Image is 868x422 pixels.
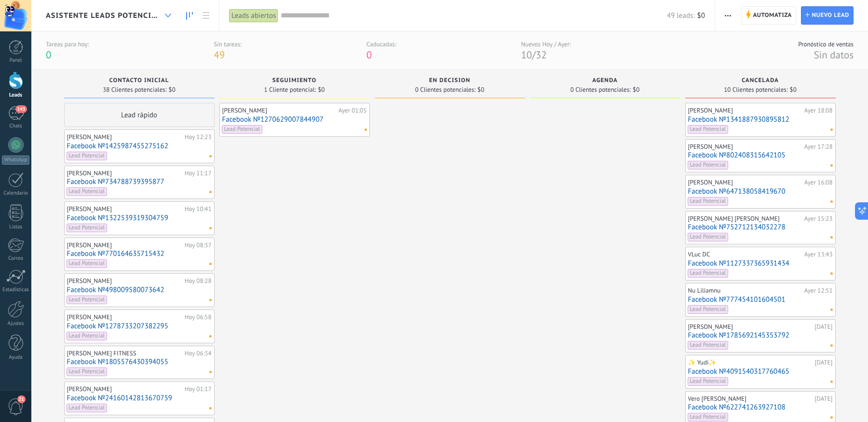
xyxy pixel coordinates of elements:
span: No hay nada asignado [830,200,833,203]
span: $0 [633,87,639,93]
div: Sin tareas: [214,40,242,48]
span: No hay nada asignado [209,227,212,229]
span: $0 [697,11,705,20]
div: Hoy 10:41 [185,205,212,213]
span: No hay nada asignado [830,416,833,419]
div: WhatsApp [2,155,29,165]
div: [PERSON_NAME] [67,169,182,177]
span: No hay nada asignado [365,128,367,131]
div: Hoy 06:58 [185,313,212,321]
span: $0 [790,87,797,93]
span: Lead Potencial [688,269,729,278]
div: Ayer 13:43 [804,251,833,258]
div: Ayuda [2,354,30,361]
div: Ayer 01:05 [339,107,367,114]
span: 32 [536,48,547,61]
div: VLuc DC [688,251,802,258]
span: 0 Clientes potenciales: [570,87,631,93]
span: Nuevo lead [812,7,849,24]
div: Leads abiertos [229,9,278,23]
span: Lead Potencial [688,233,729,241]
div: [PERSON_NAME] [67,313,182,321]
span: No hay nada asignado [830,344,833,347]
div: Seguimiento [224,77,365,85]
div: Tareas para hoy: [46,40,89,48]
a: Facebook №1785692145353792 [688,331,833,339]
div: Calendario [2,190,30,197]
div: Hoy 08:28 [185,277,212,285]
span: Agenda [592,77,618,84]
div: [PERSON_NAME] FITNESS [67,350,182,357]
div: [PERSON_NAME] [PERSON_NAME] [688,215,802,223]
span: Seguimiento [272,77,316,84]
span: Cancelada [742,77,779,84]
a: Facebook №1341887930895812 [688,115,833,124]
div: [PERSON_NAME] [222,107,336,114]
div: Hoy 11:17 [185,169,212,177]
span: Lead Potencial [688,161,729,169]
div: En decision [380,77,520,85]
span: 10 [521,48,532,61]
a: Facebook №647138058419670 [688,187,833,196]
div: Nu Liliamnu [688,287,802,295]
div: [PERSON_NAME] [67,277,182,285]
a: Facebook №1322539319304759 [67,214,212,222]
div: Ayer 17:28 [804,143,833,151]
a: Facebook №498009580073642 [67,286,212,294]
span: No hay nada asignado [209,263,212,265]
span: Contacto inicial [109,77,169,84]
span: 0 [366,48,372,61]
div: [DATE] [815,323,833,331]
span: 49 [214,48,225,61]
div: [PERSON_NAME] [67,133,182,141]
span: Lead Potencial [67,367,108,376]
span: No hay nada asignado [209,155,212,157]
span: No hay nada asignado [830,272,833,275]
span: No hay nada asignado [209,335,212,338]
span: 143 [15,105,27,113]
span: Lead Potencial [67,259,108,268]
span: Lead Potencial [222,125,263,134]
div: [PERSON_NAME] [688,323,813,331]
a: Automatiza [741,6,796,25]
div: Hoy 12:23 [185,133,212,141]
div: Agenda [535,77,676,85]
span: 0 [46,48,51,61]
div: Chats [2,123,30,129]
div: Correo [2,255,30,262]
span: No hay nada asignado [830,128,833,131]
a: Facebook №1270629007844907 [222,115,367,124]
a: Facebook №1278733207382295 [67,322,212,330]
div: [PERSON_NAME] [688,107,802,114]
a: Nuevo lead [801,6,854,25]
div: [DATE] [815,395,833,403]
span: No hay nada asignado [209,191,212,193]
span: No hay nada asignado [209,407,212,409]
span: No hay nada asignado [209,371,212,373]
div: [PERSON_NAME] [688,143,802,151]
div: Hoy 06:34 [185,350,212,357]
div: Listas [2,224,30,230]
div: Cancelada [690,77,831,85]
span: $0 [318,87,325,93]
span: Asistente Leads Potenciales [46,11,161,20]
span: Lead Potencial [67,187,108,196]
span: No hay nada asignado [209,299,212,301]
span: $0 [477,87,484,93]
a: Facebook №752712134032278 [688,223,833,231]
a: Facebook №4091540317760465 [688,367,833,376]
span: Lead Potencial [688,125,729,134]
span: No hay nada asignado [830,380,833,383]
div: Nuevos Hoy / Ayer: [521,40,570,48]
span: Lead Potencial [67,152,108,160]
span: Lead Potencial [688,377,729,386]
span: No hay nada asignado [830,164,833,167]
a: Facebook №777454101604501 [688,295,833,304]
a: Facebook №24160142813670759 [67,394,212,402]
span: $0 [169,87,176,93]
div: [PERSON_NAME] [67,385,182,393]
span: / [532,48,535,61]
span: Lead Potencial [67,224,108,232]
div: Ayer 18:08 [804,107,833,114]
span: Sin datos [814,48,854,61]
